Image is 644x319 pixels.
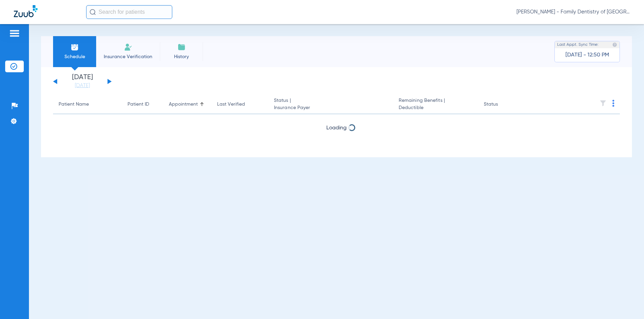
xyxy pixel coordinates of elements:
[517,9,630,15] span: [PERSON_NAME] - Family Dentistry of [GEOGRAPHIC_DATA]
[274,104,388,111] span: Insurance Payer
[59,101,116,108] div: Patient Name
[90,9,96,15] img: Search Icon
[14,5,38,17] img: Zuub Logo
[86,5,172,19] input: Search for patients
[612,100,614,107] img: group-dot-blue.svg
[478,95,525,114] th: Status
[59,101,89,108] div: Patient Name
[217,101,245,108] div: Last Verified
[326,125,347,131] span: Loading
[101,53,155,60] span: Insurance Verification
[9,29,20,38] img: hamburger-icon
[127,101,149,108] div: Patient ID
[71,43,79,51] img: Schedule
[610,286,644,319] iframe: Chat Widget
[393,95,478,114] th: Remaining Benefits |
[62,74,103,89] li: [DATE]
[62,82,103,89] a: [DATE]
[124,43,132,51] img: Manual Insurance Verification
[557,41,599,48] span: Last Appt. Sync Time:
[165,53,198,60] span: History
[127,101,158,108] div: Patient ID
[169,101,206,108] div: Appointment
[169,101,198,108] div: Appointment
[177,43,186,51] img: History
[399,104,473,111] span: Deductible
[612,42,617,47] img: last sync help info
[217,101,263,108] div: Last Verified
[565,52,609,59] span: [DATE] - 12:50 PM
[600,100,606,107] img: filter.svg
[268,95,393,114] th: Status |
[58,53,91,60] span: Schedule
